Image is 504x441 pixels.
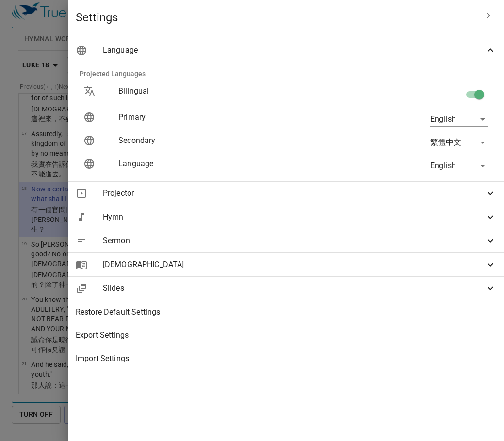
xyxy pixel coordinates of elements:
[68,205,504,229] div: Hymn
[68,182,504,205] div: Projector
[103,235,485,247] span: Sermon
[68,229,504,252] div: Sermon
[76,10,477,25] span: Settings
[103,259,485,270] span: [DEMOGRAPHIC_DATA]
[72,62,500,85] li: Projected Languages
[103,188,485,199] span: Projector
[430,135,488,150] div: 繁體中文
[68,253,504,276] div: [DEMOGRAPHIC_DATA]
[76,306,496,318] span: Restore Default Settings
[68,324,504,347] div: Export Settings
[118,158,313,170] p: Language
[76,330,496,341] span: Export Settings
[103,283,485,294] span: Slides
[76,353,496,364] span: Import Settings
[29,48,122,65] div: Sabbath Q & A
[68,39,504,62] div: Language
[430,158,488,173] div: English
[430,111,488,127] div: English
[118,111,313,123] p: Primary
[68,277,504,300] div: Slides
[118,85,313,97] p: Bilingual
[103,45,485,56] span: Language
[68,300,504,324] div: Restore Default Settings
[118,135,313,146] p: Secondary
[103,211,485,223] span: Hymn
[68,347,504,370] div: Import Settings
